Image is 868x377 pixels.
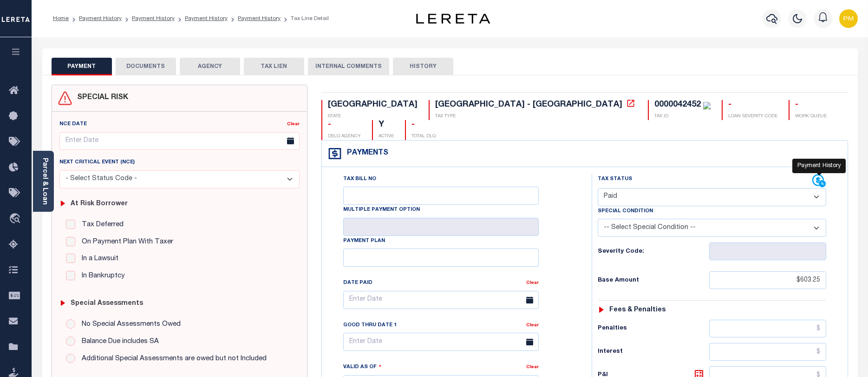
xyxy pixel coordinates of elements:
[435,101,622,109] div: [GEOGRAPHIC_DATA] - [GEOGRAPHIC_DATA]
[795,113,827,120] p: WORK QUEUE
[709,343,827,361] input: $
[393,58,453,75] button: HISTORY
[238,16,281,21] a: Payment History
[185,16,228,21] a: Payment History
[526,323,539,328] a: Clear
[77,237,173,248] label: On Payment Plan With Taxer
[379,120,394,130] div: Y
[132,16,175,21] a: Payment History
[598,248,709,256] h6: Severity Code:
[180,58,240,75] button: AGENCY
[654,113,711,120] p: TAX ID
[598,208,653,215] label: Special Condition
[59,121,87,128] label: NCE Date
[59,132,300,150] input: Enter Date
[598,175,632,183] label: Tax Status
[792,159,846,174] div: Payment History
[728,100,777,110] div: -
[328,133,361,140] p: DELQ AGENCY
[343,322,397,330] label: Good Thru Date 1
[598,277,709,284] h6: Base Amount
[287,122,300,127] a: Clear
[839,9,858,28] img: svg+xml;base64,PHN2ZyB4bWxucz0iaHR0cDovL3d3dy53My5vcmcvMjAwMC9zdmciIHBvaW50ZXItZXZlbnRzPSJub25lIi...
[343,237,385,245] label: Payment Plan
[72,94,128,102] h4: SPECIAL RISK
[71,200,128,208] h6: At Risk Borrower
[416,13,490,24] img: logo-dark.svg
[411,133,436,140] p: TOTAL DLQ
[435,113,637,120] p: TAX TYPE
[244,58,304,75] button: TAX LIEN
[343,206,420,214] label: Multiple Payment Option
[328,113,418,120] p: STATE
[77,220,124,230] label: Tax Deferred
[41,158,48,205] a: Parcel & Loan
[598,325,709,332] h6: Penalties
[9,213,24,225] i: travel_explore
[703,102,711,109] img: check-icon-green.svg
[379,133,394,140] p: ACTIVE
[328,100,418,110] div: [GEOGRAPHIC_DATA]
[343,333,539,351] input: Enter Date
[328,120,361,130] div: -
[343,363,381,371] label: Valid as Of
[52,58,112,75] button: PAYMENT
[79,16,122,21] a: Payment History
[728,113,777,120] p: LOAN SEVERITY CODE
[526,365,539,370] a: Clear
[116,58,176,75] button: DOCUMENTS
[77,271,125,282] label: In Bankruptcy
[343,175,376,183] label: Tax Bill No
[342,149,388,158] h4: Payments
[709,271,827,289] input: $
[709,320,827,337] input: $
[77,254,118,264] label: In a Lawsuit
[795,100,827,110] div: -
[71,300,143,308] h6: Special Assessments
[609,306,666,314] h6: Fees & Penalties
[281,14,329,23] li: Tax Line Detail
[343,279,372,287] label: Date Paid
[598,348,709,356] h6: Interest
[77,319,181,330] label: No Special Assessments Owed
[526,281,539,285] a: Clear
[308,58,389,75] button: INTERNAL COMMENTS
[343,291,539,309] input: Enter Date
[53,16,69,21] a: Home
[77,337,159,347] label: Balance Due includes SA
[77,354,267,364] label: Additional Special Assessments are owed but not Included
[59,159,135,167] label: Next Critical Event (NCE)
[411,120,436,130] div: -
[654,101,701,109] div: 0000042452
